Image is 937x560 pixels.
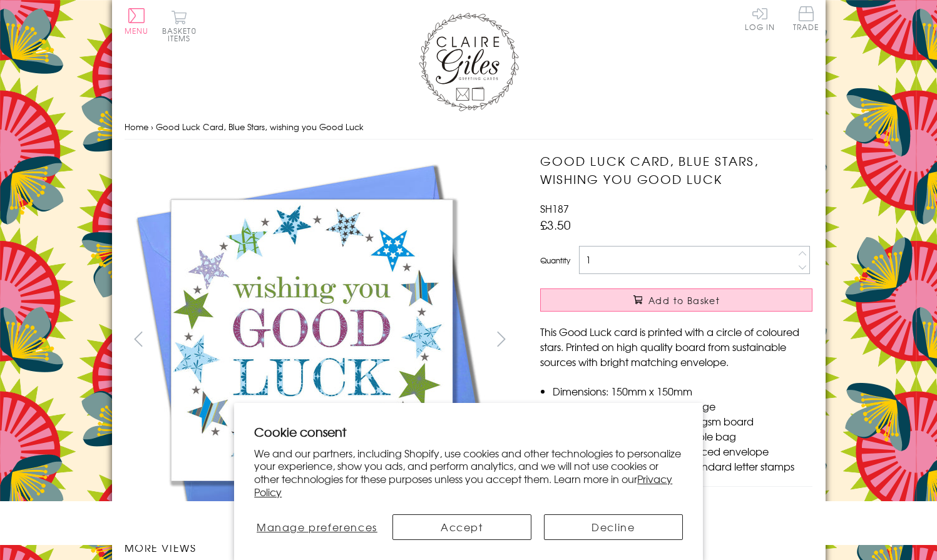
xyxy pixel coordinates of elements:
[392,514,531,540] button: Accept
[125,121,148,133] a: Home
[745,6,775,31] a: Log In
[540,201,569,216] span: SH187
[254,423,683,440] h2: Cookie consent
[648,294,720,307] span: Add to Basket
[540,255,570,266] label: Quantity
[540,152,812,188] h1: Good Luck Card, Blue Stars, wishing you Good Luck
[793,6,819,33] a: Trade
[162,10,197,42] button: Basket0 items
[544,514,683,540] button: Decline
[540,216,571,233] span: £3.50
[168,25,197,44] span: 0 items
[125,25,149,36] span: Menu
[125,115,813,140] nav: breadcrumbs
[553,384,812,399] li: Dimensions: 150mm x 150mm
[487,325,515,353] button: next
[125,152,500,527] img: Good Luck Card, Blue Stars, wishing you Good Luck
[257,519,377,534] span: Manage preferences
[540,288,812,312] button: Add to Basket
[540,324,812,369] p: This Good Luck card is printed with a circle of coloured stars. Printed on high quality board fro...
[254,514,379,540] button: Manage preferences
[254,447,683,499] p: We and our partners, including Shopify, use cookies and other technologies to personalize your ex...
[125,540,516,555] h3: More views
[553,399,812,414] li: Blank inside for your own message
[151,121,153,133] span: ›
[254,471,672,499] a: Privacy Policy
[125,8,149,34] button: Menu
[125,325,153,353] button: prev
[793,6,819,31] span: Trade
[419,13,519,111] img: Claire Giles Greetings Cards
[156,121,364,133] span: Good Luck Card, Blue Stars, wishing you Good Luck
